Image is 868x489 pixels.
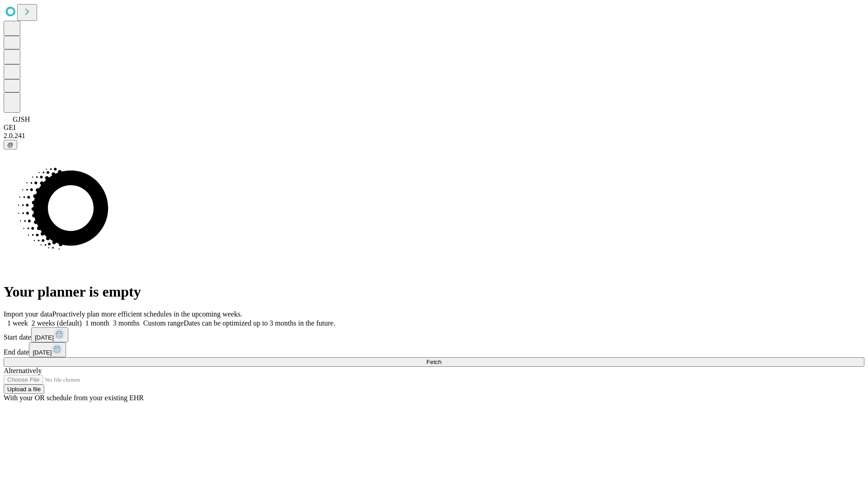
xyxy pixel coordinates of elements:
span: [DATE] [33,349,52,356]
button: [DATE] [31,327,68,342]
span: 1 week [7,319,28,327]
span: 2 weeks (default) [32,319,82,327]
span: Import your data [4,310,52,318]
span: @ [7,141,14,148]
span: 1 month [85,319,109,327]
span: 3 months [113,319,140,327]
span: [DATE] [35,334,54,341]
span: Custom range [143,319,184,327]
button: Fetch [4,357,864,367]
h1: Your planner is empty [4,283,864,300]
span: Proactively plan more efficient schedules in the upcoming weeks. [52,310,242,318]
button: Upload a file [4,384,44,394]
span: With your OR schedule from your existing EHR [4,394,144,402]
div: Start date [4,327,864,342]
span: GJSH [13,115,30,123]
span: Fetch [426,359,441,365]
span: Alternatively [4,367,42,374]
div: 2.0.241 [4,132,864,140]
button: [DATE] [29,342,66,357]
span: Dates can be optimized up to 3 months in the future. [184,319,335,327]
button: @ [4,140,17,149]
div: GEI [4,124,864,132]
div: End date [4,342,864,357]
